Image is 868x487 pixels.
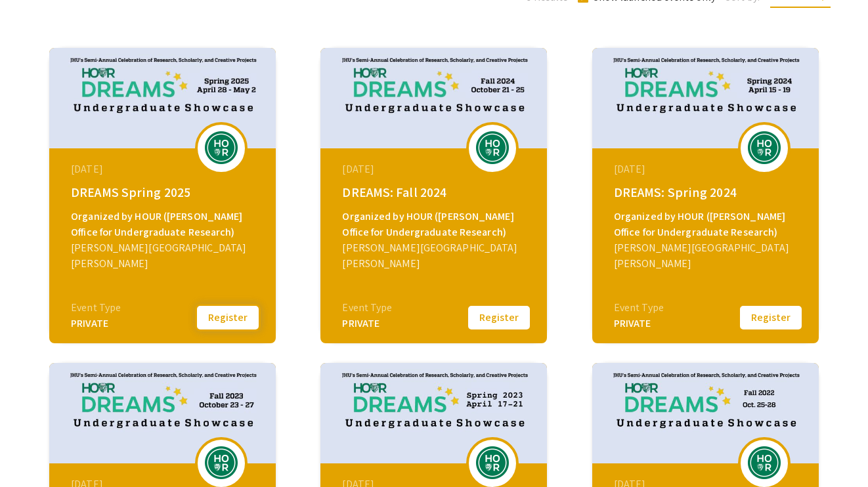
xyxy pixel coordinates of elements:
[473,446,512,479] img: dreams-spring-2023_eventLogo_75360d_.png
[592,48,819,148] img: dreams-spring-2024_eventCoverPhoto_ffb700__thumb.jpg
[49,363,276,463] img: dreams-fall-2023_eventCoverPhoto_d3d732__thumb.jpg
[342,161,529,177] div: [DATE]
[320,48,547,148] img: dreams-fall-2024_eventCoverPhoto_0caa39__thumb.jpg
[473,131,512,164] img: dreams-fall-2024_eventLogo_ff6658_.png
[745,131,784,164] img: dreams-spring-2024_eventLogo_346f6f_.png
[71,240,257,272] div: [PERSON_NAME][GEOGRAPHIC_DATA][PERSON_NAME]
[614,300,664,316] div: Event Type
[10,428,56,477] iframe: Chat
[614,209,800,240] div: Organized by HOUR ([PERSON_NAME] Office for Undergraduate Research)
[202,131,241,164] img: dreams-spring-2025_eventLogo_7b54a7_.png
[614,182,800,202] div: DREAMS: Spring 2024
[738,304,804,331] button: Register
[342,209,529,240] div: Organized by HOUR ([PERSON_NAME] Office for Undergraduate Research)
[466,304,532,331] button: Register
[342,316,392,331] div: PRIVATE
[342,300,392,316] div: Event Type
[195,304,261,331] button: Register
[342,182,529,202] div: DREAMS: Fall 2024
[745,446,784,479] img: dreams-fall-2022_eventLogo_81fd70_.png
[71,161,257,177] div: [DATE]
[71,316,121,331] div: PRIVATE
[71,209,257,240] div: Organized by HOUR ([PERSON_NAME] Office for Undergraduate Research)
[614,161,800,177] div: [DATE]
[592,363,819,463] img: dreams-fall-2022_eventCoverPhoto_564f57__thumb.jpg
[614,240,800,272] div: [PERSON_NAME][GEOGRAPHIC_DATA][PERSON_NAME]
[71,182,257,202] div: DREAMS Spring 2025
[202,446,241,479] img: dreams-fall-2023_eventLogo_4fff3a_.png
[614,316,664,331] div: PRIVATE
[320,363,547,463] img: dreams-spring-2023_eventCoverPhoto_a4ac1d__thumb.jpg
[71,300,121,316] div: Event Type
[49,48,276,148] img: dreams-spring-2025_eventCoverPhoto_df4d26__thumb.jpg
[342,240,529,272] div: [PERSON_NAME][GEOGRAPHIC_DATA][PERSON_NAME]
